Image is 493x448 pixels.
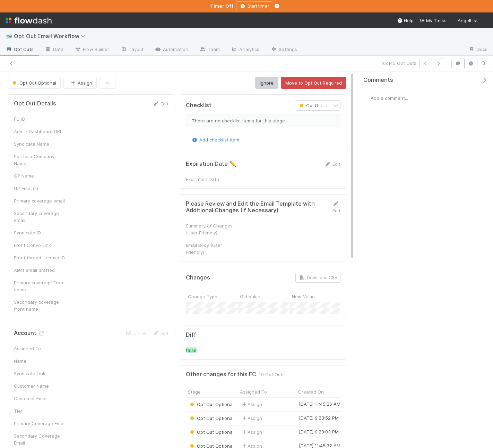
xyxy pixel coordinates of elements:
img: avatar_b18de8e2-1483-4e81-aa60-0a3d21592880.png [481,17,487,24]
div: Summary of Changes (User Friendly) [186,222,238,236]
h5: Expiration Date ✏️ [186,161,236,167]
div: Secondary Coverage Email [14,432,66,446]
a: Settings [265,44,303,55]
a: Edit [152,101,168,106]
img: avatar_b18de8e2-1483-4e81-aa60-0a3d21592880.png [364,95,371,102]
div: FC ID [14,115,66,122]
a: My Tasks [419,17,447,24]
span: Assign [241,401,262,408]
img: logo-inverted-e16ddd16eac7371096b0.svg [6,15,52,26]
div: Syndicate ID [14,229,66,236]
div: Name [14,357,66,364]
div: Front Convo Link [14,242,66,249]
a: Edit [332,201,340,213]
button: Opt Out Optional [8,77,61,89]
span: Flow Builder [75,46,109,53]
span: Add a comment... [371,95,408,101]
a: Add checklist item [191,137,239,143]
a: Team [194,44,225,55]
div: Opt Out Optional [189,429,234,436]
span: AngelList [458,18,478,23]
a: Edit [324,161,340,167]
span: Assign [241,415,262,422]
div: Old Value [238,291,290,302]
div: Front thread - convo ID [14,254,66,261]
span: Created On [298,388,324,395]
div: Primary coverage Front name [14,279,66,293]
a: Layout [115,44,149,55]
span: 🐋 [6,33,12,39]
span: 16 of 45 Opt Outs [381,60,416,67]
h5: Opt Out Details [14,100,56,107]
div: Portfolio Company Name [14,153,66,167]
span: Assign [241,429,262,436]
span: Opt Outs [6,46,34,53]
span: Opt Out Optional [189,415,234,421]
span: Opt Out Optional [11,80,56,86]
div: Tier [14,407,66,414]
span: Stage [188,388,201,395]
span: Opt Out Optional [189,402,234,407]
span: Comments [363,77,393,84]
h5: Account [14,330,45,337]
a: Analytics [225,44,265,55]
a: Docs [463,44,493,55]
span: Opt Out Optional [298,103,340,108]
div: [DATE] 11:45:26 AM [299,400,340,407]
a: Flow Builder [69,44,115,55]
a: Automation [149,44,194,55]
div: Email Body (User Friendly) [186,242,238,256]
div: Primary Coverage Email [14,420,66,427]
div: Change Type [186,291,238,302]
a: Unlink [125,330,147,336]
div: Customer Name [14,382,66,389]
span: Opt Out Optional [189,429,234,435]
h5: Diff [186,331,340,338]
button: Start timer [236,1,272,11]
div: GP Name [14,172,66,179]
div: Secondary coverage email [14,210,66,224]
div: Customer Email [14,395,66,402]
button: Assign [63,77,97,89]
div: Syndicate Name [14,140,66,147]
div: Syndicate Link [14,370,66,377]
div: Opt Out Optional [189,415,234,422]
div: Alert email drafted [14,267,66,274]
span: Assigned To [240,388,267,395]
h5: Please Review and Edit the Email Template with Additional Changes (If Necessary) [186,200,330,214]
button: Download CSV [295,273,340,283]
h5: Other changes for this FC [186,371,256,378]
div: Expiration Date [186,176,238,183]
div: [DATE] 9:23:52 PM [299,414,339,421]
div: Help [397,17,414,24]
div: Assigned To [14,345,66,352]
strong: Timer Off [210,3,233,9]
a: Data [39,44,69,55]
div: Secondary coverage front name [14,299,66,312]
span: false [186,347,197,353]
div: [DATE] 9:23:03 PM [299,428,339,435]
div: New Value [290,291,342,302]
div: GP Email(s) [14,185,66,192]
div: There are no checklist items for this stage. [186,114,340,127]
div: Primary coverage email [14,197,66,204]
div: Opt Out Optional [189,401,234,408]
span: 19 Opt Outs [259,371,285,378]
button: Move to Opt Out Required [281,77,346,89]
a: Edit [152,330,168,336]
span: Opt Out Email Workflow [14,33,89,40]
h5: Changes [186,274,210,281]
span: My Tasks [419,18,447,23]
button: Ignore [255,77,278,89]
div: Admin Dashboard URL [14,128,66,135]
h5: Checklist [186,102,211,109]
